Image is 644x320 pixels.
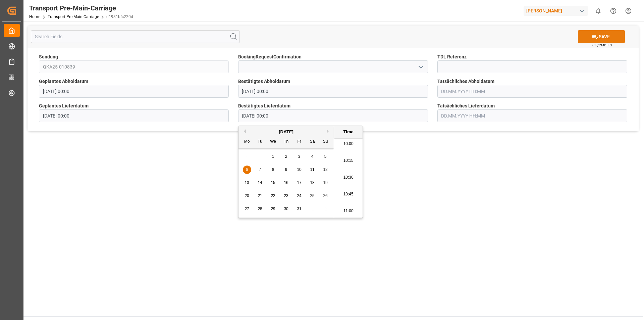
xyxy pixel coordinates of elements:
[334,203,363,220] li: 11:00
[238,53,302,60] span: BookingRequestConfirmation
[258,180,262,185] span: 14
[295,179,304,187] div: Choose Friday, October 17th, 2025
[323,167,327,172] span: 12
[284,207,288,211] span: 30
[282,152,290,161] div: Choose Thursday, October 2nd, 2025
[308,179,317,187] div: Choose Saturday, October 18th, 2025
[282,179,290,187] div: Choose Thursday, October 16th, 2025
[269,166,277,174] div: Choose Wednesday, October 8th, 2025
[238,102,290,109] span: Bestätigtes Lieferdatum
[238,109,428,122] input: DD.MM.YYYY HH:MM
[606,3,621,18] button: Help Center
[243,138,251,146] div: Mo
[437,102,495,109] span: Tatsächliches Lieferdatum
[31,30,240,43] input: Search Fields
[323,193,327,198] span: 26
[256,192,264,200] div: Choose Tuesday, October 21st, 2025
[578,30,625,43] button: SAVE
[310,193,314,198] span: 25
[415,62,425,72] button: open menu
[256,179,264,187] div: Choose Tuesday, October 14th, 2025
[324,154,327,159] span: 5
[321,138,330,146] div: Su
[524,4,591,17] button: [PERSON_NAME]
[308,138,317,146] div: Sa
[282,192,290,200] div: Choose Thursday, October 23rd, 2025
[243,192,251,200] div: Choose Monday, October 20th, 2025
[256,205,264,213] div: Choose Tuesday, October 28th, 2025
[238,129,334,135] div: [DATE]
[258,207,262,211] span: 28
[246,167,248,172] span: 6
[48,14,99,19] a: Transport Pre-Main-Carriage
[245,180,249,185] span: 13
[29,14,40,19] a: Home
[39,102,89,109] span: Geplantes Lieferdatum
[321,192,330,200] div: Choose Sunday, October 26th, 2025
[284,180,288,185] span: 16
[269,205,277,213] div: Choose Wednesday, October 29th, 2025
[240,150,332,216] div: month 2025-10
[327,129,331,133] button: Next Month
[259,167,261,172] span: 7
[243,166,251,174] div: Choose Monday, October 6th, 2025
[334,136,363,152] li: 10:00
[285,167,287,172] span: 9
[269,138,277,146] div: We
[39,53,58,60] span: Sendung
[271,180,275,185] span: 15
[282,205,290,213] div: Choose Thursday, October 30th, 2025
[272,154,274,159] span: 1
[321,152,330,161] div: Choose Sunday, October 5th, 2025
[334,186,363,203] li: 10:45
[238,78,290,85] span: Bestätigtes Abholdatum
[243,179,251,187] div: Choose Monday, October 13th, 2025
[592,43,612,48] span: Ctrl/CMD + S
[437,109,627,122] input: DD.MM.YYYY HH:MM
[258,193,262,198] span: 21
[245,193,249,198] span: 20
[311,154,314,159] span: 4
[321,166,330,174] div: Choose Sunday, October 12th, 2025
[272,167,274,172] span: 8
[308,166,317,174] div: Choose Saturday, October 11th, 2025
[334,152,363,169] li: 10:15
[437,85,627,98] input: DD.MM.YYYY HH:MM
[334,169,363,186] li: 10:30
[269,192,277,200] div: Choose Wednesday, October 22nd, 2025
[269,179,277,187] div: Choose Wednesday, October 15th, 2025
[243,205,251,213] div: Choose Monday, October 27th, 2025
[242,129,246,133] button: Previous Month
[256,166,264,174] div: Choose Tuesday, October 7th, 2025
[297,180,301,185] span: 17
[282,166,290,174] div: Choose Thursday, October 9th, 2025
[437,53,467,60] span: TDL Referenz
[256,138,264,146] div: Tu
[284,193,288,198] span: 23
[269,152,277,161] div: Choose Wednesday, October 1st, 2025
[310,180,314,185] span: 18
[308,192,317,200] div: Choose Saturday, October 25th, 2025
[39,109,229,122] input: DD.MM.YYYY HH:MM
[295,205,304,213] div: Choose Friday, October 31st, 2025
[298,154,301,159] span: 3
[271,193,275,198] span: 22
[245,207,249,211] span: 27
[285,154,287,159] span: 2
[282,138,290,146] div: Th
[524,6,588,16] div: [PERSON_NAME]
[437,78,494,85] span: Tatsächliches Abholdatum
[39,78,88,85] span: Geplantes Abholdatum
[295,152,304,161] div: Choose Friday, October 3rd, 2025
[295,166,304,174] div: Choose Friday, October 10th, 2025
[297,167,301,172] span: 10
[308,152,317,161] div: Choose Saturday, October 4th, 2025
[297,207,301,211] span: 31
[39,85,229,98] input: DD.MM.YYYY HH:MM
[297,193,301,198] span: 24
[321,179,330,187] div: Choose Sunday, October 19th, 2025
[295,192,304,200] div: Choose Friday, October 24th, 2025
[271,207,275,211] span: 29
[323,180,327,185] span: 19
[336,129,361,135] div: Time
